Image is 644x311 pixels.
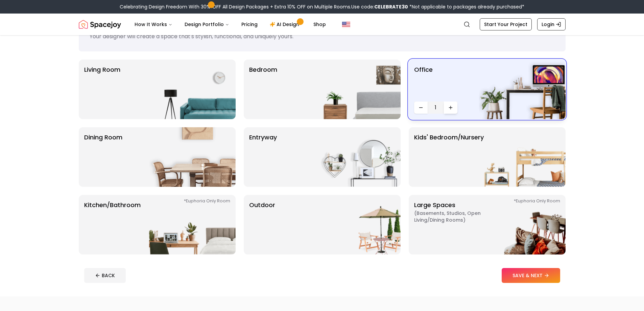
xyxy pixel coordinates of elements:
p: Your designer will create a space that's stylish, functional, and uniquely yours. [90,32,555,41]
a: AI Design [264,18,307,31]
span: *Not applicable to packages already purchased* [408,3,524,10]
div: Celebrating Design Freedom With 30% OFF All Design Packages + Extra 10% OFF on Multiple Rooms. [120,3,524,10]
button: BACK [84,268,126,283]
a: Spacejoy [79,18,121,31]
button: Decrease quantity [414,102,428,114]
img: Kids' Bedroom/Nursery [479,127,566,187]
img: Spacejoy Logo [79,18,121,31]
p: Living Room [84,65,120,114]
img: Dining Room [149,127,236,187]
button: Increase quantity [444,102,457,114]
button: How It Works [129,18,178,31]
img: Outdoor [314,195,401,254]
p: Kitchen/Bathroom [84,200,141,249]
p: Kids' Bedroom/Nursery [414,133,484,181]
p: Large Spaces [414,200,499,249]
img: Large Spaces *Euphoria Only [479,195,566,254]
a: Pricing [236,18,263,31]
p: Office [414,65,433,99]
p: Outdoor [249,200,275,249]
img: entryway [314,127,401,187]
a: Login [537,18,566,30]
p: entryway [249,133,277,181]
button: Design Portfolio [179,18,235,31]
p: Dining Room [84,133,122,181]
a: Start Your Project [480,18,532,30]
a: Shop [308,18,331,31]
p: Bedroom [249,65,277,114]
img: Office [479,60,566,119]
img: Bedroom [314,60,401,119]
b: CELEBRATE30 [374,3,408,10]
nav: Main [129,18,331,31]
span: 1 [430,104,441,112]
img: Kitchen/Bathroom *Euphoria Only [149,195,236,254]
nav: Global [79,14,566,35]
span: ( Basements, Studios, Open living/dining rooms ) [414,210,499,223]
button: SAVE & NEXT [502,268,560,283]
img: Living Room [149,60,236,119]
img: United States [342,20,350,28]
span: Use code: [351,3,408,10]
